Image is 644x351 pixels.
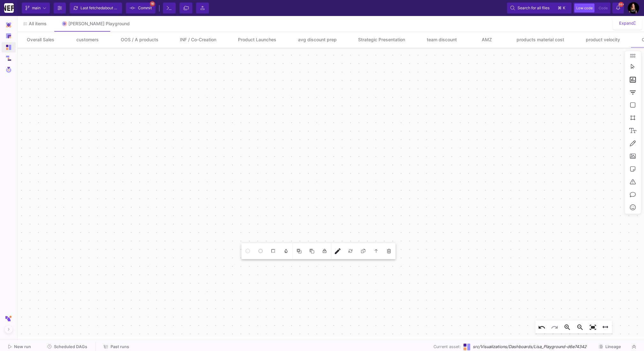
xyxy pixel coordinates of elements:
a: Navigation icon [2,53,16,63]
img: Tab icon [62,21,67,26]
img: Navigation icon [6,56,11,61]
div: Strategic Presentation [354,37,409,42]
span: Past runs [111,344,129,349]
span: ⌘ [558,4,562,12]
button: avg discount prep [287,32,348,48]
button: 99+ [612,3,624,13]
mat-expansion-panel-header: Navigation icon [2,20,16,30]
mat-icon: undo [538,323,546,331]
button: products material cost [506,32,575,48]
div: product velocity [582,37,624,42]
mat-icon: filter_list [629,89,637,96]
img: y42-short-logo.svg [5,311,12,326]
mat-icon: edit [334,247,341,255]
img: AEdFTp7nZ4ztCxOc0F1fLoDjitdy4H6fYVyDqrX6RgwgmA=s96-c [628,2,639,14]
div: products material cost [513,37,568,42]
div: Overall Sales [23,37,58,42]
button: Search for all files⌘k [507,3,571,13]
button: team discount [416,32,467,48]
mat-icon: zoom_out [576,323,584,331]
button: Last fetchedabout 20 hours ago [70,3,122,13]
span: Commit [138,3,152,13]
img: Navigation icon [6,22,11,28]
a: Navigation icon [2,65,16,75]
div: avg discount prep [294,37,341,42]
div: team discount [423,37,461,42]
mat-icon: zoom_in [563,323,571,331]
button: main [22,3,50,13]
span: main [32,3,41,13]
img: YZ4Yr8zUCx6JYM5gIgaTIQYeTXdcwQjnYC8iZtTV.png [4,3,14,13]
div: Product Launches [234,37,280,42]
a: Navigation icon [2,31,16,41]
button: Strategic Presentation [348,32,416,48]
button: Low code [574,4,594,12]
a: Navigation icon [2,42,16,52]
div: INF / Co-Creation [176,37,220,42]
button: Product Launches [227,32,287,48]
div: Last fetched [80,3,119,13]
span: Code [599,6,608,10]
button: product velocity [575,32,631,48]
span: 99+ [618,2,624,7]
mat-icon: height [602,323,609,331]
span: k [563,4,565,12]
mat-icon: fit_screen [589,323,597,331]
button: OOS / A products [110,32,169,48]
button: Code [597,4,609,12]
span: src/Visualizations/Dashboards/Lisa_Playground-d6e74342 [473,344,586,350]
span: New run [14,344,31,349]
span: Search for all files [517,3,549,13]
button: ⌘k [556,4,568,12]
span: Low code [576,6,593,10]
img: Dashboards [464,344,470,350]
button: Commit [126,3,156,13]
img: Navigation icon [6,45,11,50]
img: Navigation icon [6,67,11,73]
button: Overall Sales [16,32,65,48]
span: about 20 hours ago [103,5,137,10]
img: Navigation icon [6,33,11,38]
span: Scheduled DAGs [54,344,87,349]
span: Current asset: [433,344,461,350]
span: All items [29,21,47,26]
span: Lineage [605,344,621,349]
div: AMZ [478,37,496,42]
button: AMZ [468,32,506,48]
button: INF / Co-Creation [169,32,227,48]
div: [PERSON_NAME] Playground [68,21,130,26]
div: OOS / A products [117,37,162,42]
button: customers [65,32,110,48]
mat-icon: insert_chart_outlined [629,76,637,84]
div: customers [73,37,103,42]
